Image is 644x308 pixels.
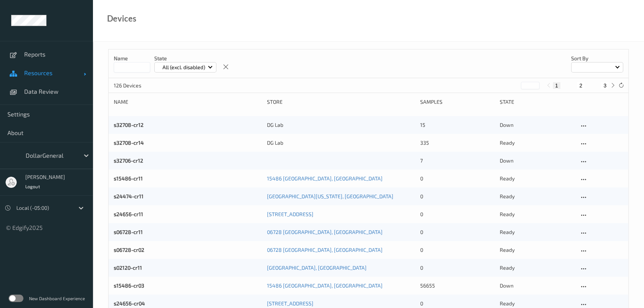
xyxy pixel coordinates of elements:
a: 15486 [GEOGRAPHIC_DATA], [GEOGRAPHIC_DATA] [267,175,383,182]
a: s15486-cr11 [114,175,143,182]
p: ready [499,246,573,254]
a: s06728-cr11 [114,229,143,235]
p: ready [499,193,573,200]
a: 06728 [GEOGRAPHIC_DATA], [GEOGRAPHIC_DATA] [267,247,383,253]
a: s32708-cr12 [114,122,144,128]
a: [STREET_ADDRESS] [267,211,313,217]
button: 2 [577,82,585,89]
p: ready [499,264,573,272]
p: down [499,157,573,164]
a: 15486 [GEOGRAPHIC_DATA], [GEOGRAPHIC_DATA] [267,282,383,289]
div: State [499,98,573,106]
a: s06728-cr02 [114,247,144,253]
div: 335 [420,139,494,147]
div: Name [114,98,262,106]
a: s32706-cr12 [114,157,143,164]
p: ready [499,139,573,147]
p: Name [114,55,150,62]
a: s24656-cr11 [114,211,143,217]
div: DG Lab [267,121,415,129]
div: 56655 [420,282,494,289]
a: s02120-cr11 [114,264,142,271]
p: down [499,121,573,129]
div: Store [267,98,415,106]
p: 126 Devices [114,82,170,89]
div: 15 [420,121,494,129]
p: ready [499,300,573,307]
p: ready [499,175,573,182]
a: 06728 [GEOGRAPHIC_DATA], [GEOGRAPHIC_DATA] [267,229,383,235]
a: [GEOGRAPHIC_DATA][US_STATE], [GEOGRAPHIC_DATA] [267,193,393,199]
div: Devices [107,15,136,22]
p: ready [499,228,573,236]
p: State [154,55,216,62]
button: 3 [601,82,609,89]
p: All (excl. disabled) [160,64,208,71]
div: 0 [420,193,494,200]
p: ready [499,211,573,218]
p: down [499,282,573,289]
div: DG Lab [267,139,415,147]
a: s24656-cr04 [114,300,145,307]
div: 0 [420,246,494,254]
p: Sort by [571,55,623,62]
div: Samples [420,98,494,106]
div: 0 [420,228,494,236]
a: s15486-cr03 [114,282,144,289]
div: 0 [420,211,494,218]
div: 0 [420,175,494,182]
div: 0 [420,264,494,272]
div: 7 [420,157,494,164]
a: [STREET_ADDRESS] [267,300,313,307]
a: [GEOGRAPHIC_DATA], [GEOGRAPHIC_DATA] [267,264,367,271]
a: s24474-cr11 [114,193,144,199]
button: 1 [553,82,560,89]
a: s32708-cr14 [114,139,144,146]
div: 0 [420,300,494,307]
